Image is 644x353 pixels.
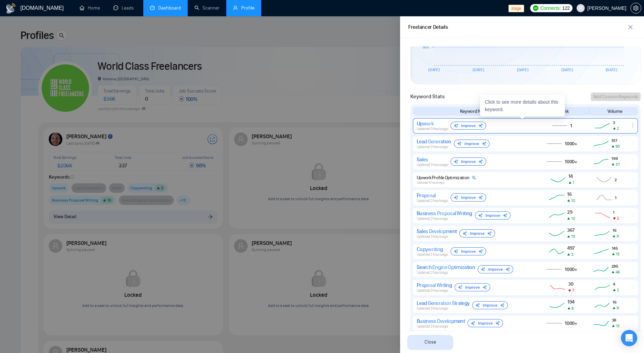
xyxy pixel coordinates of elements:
span: 2 [617,216,619,221]
span: 15 [571,234,575,239]
span: 7 [572,288,574,293]
span: Connects: [540,4,561,12]
span: 1000+ [565,267,577,272]
span: 194 [567,299,575,305]
span: 517 [611,138,620,143]
span: 1 [613,210,619,215]
span: ellipsis [630,320,636,326]
span: Keyword Stats [410,92,445,101]
span: 1 [573,180,574,185]
span: 30 [568,281,574,287]
div: Sales Development [417,228,457,234]
div: Improve [451,247,486,255]
div: Upwork Profile Optimization [417,175,476,181]
span: Updated 3 hours ago [417,306,448,311]
span: 9 [617,234,619,238]
div: Proposal Writing [417,282,452,288]
span: 38 [612,317,620,323]
span: 14 [568,173,574,179]
span: 1 [570,123,572,129]
a: messageLeads [113,5,137,11]
span: Updated 3 hours ago [417,324,448,329]
span: 1000+ [565,159,577,165]
span: ellipsis [630,194,636,200]
img: sparkle [454,123,458,128]
div: Business Proposal Writing [417,210,472,216]
img: sparkle [503,213,507,218]
img: sparkle [454,195,458,200]
span: 2 [615,177,617,182]
span: 10 [571,216,575,221]
div: Improve [451,158,486,166]
div: Search Engine Optimization [417,264,475,270]
a: dashboardDashboard [150,5,181,11]
span: Updated 3 hours ago [417,288,448,293]
span: 46 [616,270,620,274]
span: 3 [571,252,574,257]
tspan: 800 [422,45,430,50]
span: 3 [613,120,619,125]
tspan: [DATE] [428,67,440,72]
span: ellipsis [630,212,636,218]
span: Updated 3 hours ago [417,234,448,239]
span: Updated 2 hours ago [417,252,448,257]
img: sparkle [500,303,505,308]
img: sparkle [462,231,467,236]
span: ellipsis [630,159,636,164]
span: Updated 3 hours ago [417,163,448,167]
div: Lead Generation [417,138,451,145]
img: sparkle [482,285,487,290]
span: 2 [617,288,619,292]
span: ellipsis [630,302,636,308]
div: Improve [454,140,490,148]
span: Updated 2 hours ago [417,216,448,221]
img: sparkle [495,321,500,326]
span: 13 [616,324,620,328]
span: 16 [612,228,619,233]
span: 199 [611,156,620,161]
a: homeHome [80,5,100,11]
a: searchScanner [194,5,220,11]
div: Improve [478,265,513,273]
div: Freelancer Details [408,23,448,32]
span: close [625,24,636,30]
div: Upwork [417,120,448,127]
img: sparkle [454,249,458,254]
img: sparkle [478,195,483,200]
div: Open Intercom Messenger [621,330,637,346]
span: 1000+ [565,320,577,326]
div: Click to see more details about this keyword. [480,95,565,117]
span: 285 [611,264,620,269]
span: Updated 3 hours ago [417,145,448,149]
span: 122 [562,4,569,12]
span: 15 [616,252,620,256]
div: Copywriting [417,246,448,252]
span: 2 [617,126,619,131]
button: close [625,22,636,33]
div: Improve [459,229,495,237]
span: 1 [615,195,617,200]
div: Lead Generation Strategy [417,300,470,306]
div: Improve [455,283,490,291]
span: user [233,5,238,10]
span: 1000+ [565,141,577,147]
span: 4 [613,282,619,287]
button: Close [407,335,453,350]
img: sparkle [457,141,462,146]
button: Add Custom Keywords [591,92,641,101]
tspan: [DATE] [517,67,528,72]
span: ellipsis [630,123,636,128]
span: 16 [567,191,575,197]
img: sparkle [458,285,462,290]
img: sparkle [454,159,458,164]
span: Profile [241,5,254,11]
div: Improve [451,193,486,202]
span: ellipsis [630,248,636,254]
span: 95 [616,144,620,149]
div: Keyword Names [416,108,536,115]
div: Improve [472,301,508,309]
span: Updated 3 hours ago [417,127,448,131]
button: setting [630,3,641,14]
img: sparkle [478,159,483,164]
img: logo [5,3,16,14]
